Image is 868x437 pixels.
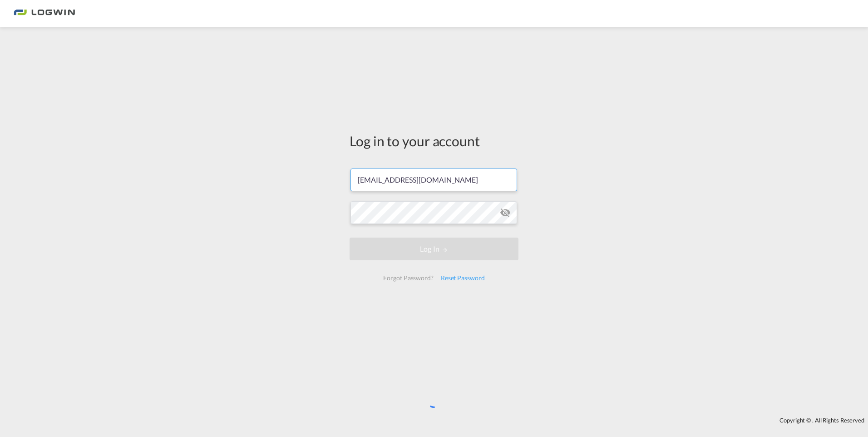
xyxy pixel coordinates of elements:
input: Enter email/phone number [350,169,517,191]
div: Log in to your account [350,131,518,150]
button: LOGIN [350,238,518,260]
div: Reset Password [437,270,488,286]
img: 2761ae10d95411efa20a1f5e0282d2d7.png [14,4,75,24]
md-icon: icon-eye-off [500,207,511,218]
div: Forgot Password? [380,270,437,286]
